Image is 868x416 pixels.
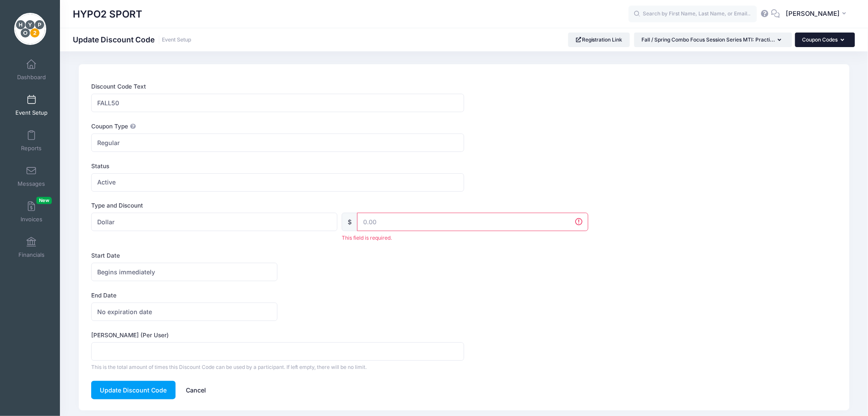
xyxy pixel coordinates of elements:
[177,381,215,399] a: Cancel
[91,331,464,339] label: [PERSON_NAME] (Per User)
[91,82,464,91] label: Discount Code Text
[18,251,45,259] span: Financials
[11,55,52,85] a: Dashboard
[162,37,191,43] a: Event Setup
[11,126,52,156] a: Reports
[91,134,464,152] span: Regular
[11,161,52,191] a: Messages
[568,33,630,47] a: Registration Link
[357,213,588,231] input: 0.00
[91,122,464,131] label: Coupon Type
[97,217,115,226] span: Dollar
[21,216,42,223] span: Invoices
[91,251,464,260] label: Start Date
[15,109,48,116] span: Event Setup
[11,90,52,120] a: Event Setup
[97,178,116,187] span: Active
[342,234,588,242] span: This field is required.
[91,263,277,281] span: Begins immediately
[91,381,176,399] button: Update Discount Code
[786,9,840,18] span: [PERSON_NAME]
[97,138,120,147] span: Regular
[97,307,152,316] span: No expiration date
[91,94,464,112] input: SUMMER2025
[91,303,277,321] span: No expiration date
[91,162,464,170] label: Status
[629,6,757,23] input: Search by First Name, Last Name, or Email...
[795,33,855,47] button: Coupon Codes
[21,145,42,152] span: Reports
[73,35,191,44] h1: Update Discount Code
[342,213,358,231] div: $
[91,201,464,210] label: Type and Discount
[91,291,464,300] label: End Date
[780,4,855,24] button: [PERSON_NAME]
[14,13,46,45] img: HYPO2 SPORT
[97,267,155,276] span: Begins immediately
[91,173,464,192] span: Active
[11,197,52,227] a: InvoicesNew
[11,232,52,262] a: Financials
[36,197,52,204] span: New
[91,363,464,371] div: This is the total amount of times this Discount Code can be used by a participant. If left empty,...
[17,74,46,81] span: Dashboard
[641,36,775,43] span: Fall / Spring Combo Focus Session Series MTI: Practi...
[91,213,338,231] span: Dollar
[634,33,792,47] button: Fall / Spring Combo Focus Session Series MTI: Practi...
[73,4,142,24] h1: HYPO2 SPORT
[18,180,45,187] span: Messages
